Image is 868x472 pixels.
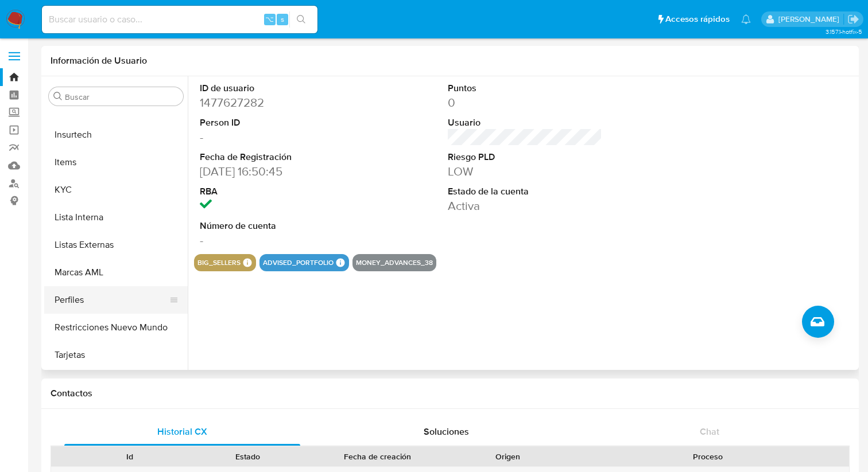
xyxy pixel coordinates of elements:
dt: Person ID [200,116,354,129]
div: Estado [197,451,299,462]
button: advised_portfolio [263,260,334,265]
span: Historial CX [157,425,207,438]
p: adriana.camarilloduran@mercadolibre.com.mx [778,14,843,25]
button: money_advances_38 [356,260,433,265]
button: Marcas AML [44,259,188,286]
input: Buscar usuario o caso... [42,12,317,27]
span: Chat [700,425,719,438]
dt: RBA [200,185,354,198]
span: Accesos rápidos [665,13,730,25]
button: Listas Externas [44,231,188,259]
a: Salir [847,13,859,25]
h1: Contactos [51,388,850,399]
button: big_sellers [197,260,241,265]
dd: Activa [448,198,602,214]
input: Buscar [65,92,179,102]
span: ⌥ [265,14,274,25]
dd: [DATE] 16:50:45 [200,163,354,180]
dt: Riesgo PLD [448,151,602,163]
button: Insurtech [44,121,188,149]
button: Items [44,149,188,176]
button: Perfiles [44,286,179,314]
dt: Fecha de Registración [200,151,354,163]
button: Restricciones Nuevo Mundo [44,314,188,341]
dt: Número de cuenta [200,220,354,232]
h1: Información de Usuario [51,55,147,67]
div: Fecha de creación [314,451,441,462]
dt: Usuario [448,116,602,129]
button: KYC [44,176,188,204]
dd: - [200,232,354,248]
div: Id [79,451,181,462]
dt: ID de usuario [200,82,354,95]
button: Buscar [53,92,63,101]
dd: LOW [448,163,602,180]
span: s [281,14,284,25]
a: Notificaciones [741,14,751,24]
span: Soluciones [424,425,469,438]
dd: 1477627282 [200,95,354,111]
button: Tarjetas [44,341,188,369]
dd: 0 [448,95,602,111]
dt: Puntos [448,82,602,95]
button: Lista Interna [44,204,188,231]
button: search-icon [289,11,313,28]
dt: Estado de la cuenta [448,185,602,198]
div: Origen [457,451,559,462]
dd: - [200,129,354,145]
div: Proceso [575,451,841,462]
